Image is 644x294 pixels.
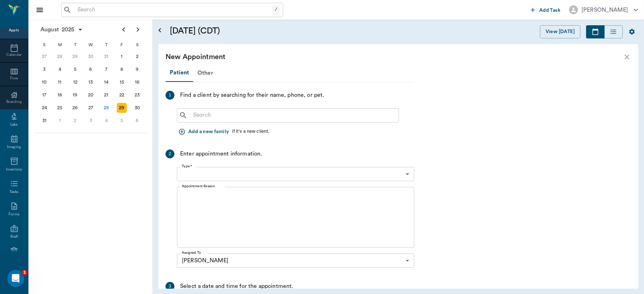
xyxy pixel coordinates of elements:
[117,116,127,126] div: Friday, September 5, 2025
[39,90,49,100] div: Sunday, August 17, 2025
[39,25,60,35] span: August
[10,122,18,127] div: Labs
[272,5,280,15] div: /
[117,52,127,62] div: Friday, August 1, 2025
[39,77,49,87] div: Sunday, August 10, 2025
[55,52,65,62] div: Monday, July 28, 2025
[117,22,131,37] button: Previous page
[177,253,414,268] div: [PERSON_NAME]
[166,282,174,291] div: 3
[86,64,96,74] div: Wednesday, August 6, 2025
[37,40,52,50] div: S
[86,116,96,126] div: Wednesday, September 3, 2025
[55,77,65,87] div: Monday, August 11, 2025
[156,17,164,44] button: Open calendar
[55,103,65,113] div: Monday, August 25, 2025
[232,128,270,135] div: if it's a new client.
[86,77,96,87] div: Wednesday, August 13, 2025
[6,167,22,172] div: Inventory
[101,64,111,74] div: Thursday, August 7, 2025
[98,40,114,50] div: T
[55,64,65,74] div: Monday, August 4, 2025
[193,64,217,82] div: Other
[39,116,49,126] div: Sunday, August 31, 2025
[166,51,623,63] div: New Appointment
[9,212,19,217] div: Forms
[117,90,127,100] div: Friday, August 22, 2025
[182,250,201,255] label: Assigned To
[581,6,628,14] div: [PERSON_NAME]
[10,234,18,240] div: Staff
[166,149,174,158] div: 2
[86,103,96,113] div: Wednesday, August 27, 2025
[101,52,111,62] div: Thursday, July 31, 2025
[177,253,414,268] div: Please select a date and time before assigning a provider
[132,90,142,100] div: Saturday, August 23, 2025
[7,145,21,150] div: Imaging
[60,25,76,35] span: 2025
[70,64,80,74] div: Tuesday, August 5, 2025
[177,125,232,138] button: Add a new family
[182,164,192,169] label: Type *
[166,64,193,82] div: Patient
[22,270,27,275] span: 1
[55,90,65,100] div: Monday, August 18, 2025
[132,116,142,126] div: Saturday, September 6, 2025
[132,103,142,113] div: Saturday, August 30, 2025
[101,77,111,87] div: Thursday, August 14, 2025
[39,64,49,74] div: Sunday, August 3, 2025
[75,5,272,15] input: Search
[117,77,127,87] div: Friday, August 15, 2025
[70,103,80,113] div: Tuesday, August 26, 2025
[70,52,80,62] div: Tuesday, July 29, 2025
[117,64,127,74] div: Friday, August 8, 2025
[540,25,580,38] button: View [DATE]
[132,77,142,87] div: Saturday, August 16, 2025
[9,28,19,33] div: Appts
[67,40,83,50] div: T
[70,116,80,126] div: Tuesday, September 2, 2025
[39,52,49,62] div: Sunday, July 27, 2025
[39,103,49,113] div: Sunday, August 24, 2025
[33,3,47,17] button: Close drawer
[166,91,174,100] div: 1
[180,282,293,291] div: Select a date and time for the appointment.
[37,22,87,37] button: August2025
[623,53,631,61] button: close
[101,90,111,100] div: Thursday, August 21, 2025
[114,40,130,50] div: F
[83,40,99,50] div: W
[182,184,215,189] label: Appointment Reason
[101,103,111,113] div: Today, Thursday, August 28, 2025
[170,25,356,37] h5: [DATE] (CDT)
[117,103,127,113] div: Friday, August 29, 2025
[190,110,396,120] input: Search
[563,3,644,16] button: [PERSON_NAME]
[131,22,145,37] button: Next page
[86,52,96,62] div: Wednesday, July 30, 2025
[132,52,142,62] div: Saturday, August 2, 2025
[10,189,18,195] div: Tasks
[70,90,80,100] div: Tuesday, August 19, 2025
[528,3,563,16] button: Add Task
[180,149,262,158] div: Enter appointment information.
[129,40,145,50] div: S
[180,91,324,100] div: Find a client by searching for their name, phone, or pet.
[52,40,68,50] div: M
[132,64,142,74] div: Saturday, August 9, 2025
[70,77,80,87] div: Tuesday, August 12, 2025
[55,116,65,126] div: Monday, September 1, 2025
[86,90,96,100] div: Wednesday, August 20, 2025
[7,270,24,287] iframe: Intercom live chat
[101,116,111,126] div: Thursday, September 4, 2025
